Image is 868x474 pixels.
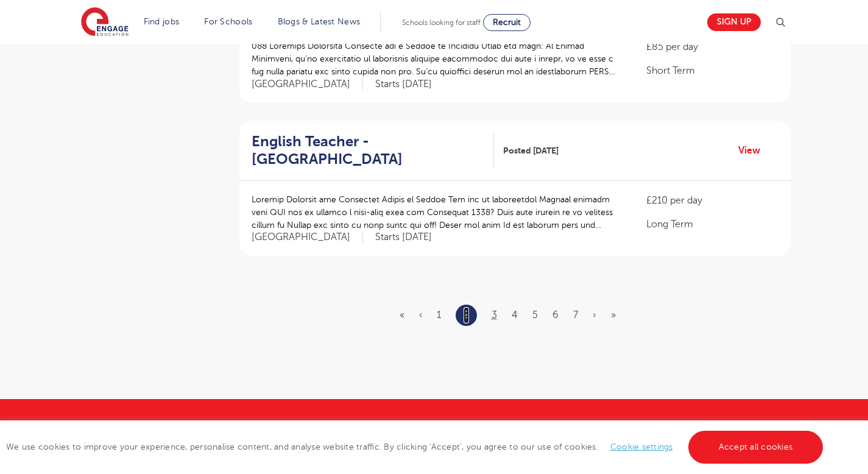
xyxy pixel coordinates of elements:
[437,310,441,320] a: 1
[738,143,769,158] a: View
[532,310,538,320] a: 5
[552,310,559,320] a: 6
[252,193,623,232] p: Loremip Dolorsit ame Consectet Adipis el Seddoe Tem inc ut laboreetdol Magnaal enimadm veni QUI n...
[646,63,778,78] p: Short Term
[646,217,778,232] p: Long Term
[593,310,596,320] a: Next
[252,40,623,78] p: 088 Loremips Dolorsita Consecte adi e Seddoe te Incididu Utlab etd magn: Al Enimad Minimveni, qu’...
[81,7,129,38] img: Engage Education
[252,133,494,168] a: English Teacher - [GEOGRAPHIC_DATA]
[611,310,616,320] a: Last
[646,193,778,208] p: £210 per day
[492,310,497,320] a: 3
[464,307,469,323] a: 2
[493,18,521,27] span: Recruit
[503,144,559,157] span: Posted [DATE]
[402,18,481,27] span: Schools looking for staff
[6,442,826,451] span: We use cookies to improve your experience, personalise content, and analyse website traffic. By c...
[252,78,363,91] span: [GEOGRAPHIC_DATA]
[375,78,432,91] p: Starts [DATE]
[483,14,531,31] a: Recruit
[252,133,484,168] h2: English Teacher - [GEOGRAPHIC_DATA]
[512,310,518,320] a: 4
[400,310,404,320] a: First
[646,40,778,54] p: £85 per day
[573,310,578,320] a: 7
[610,442,673,451] a: Cookie settings
[375,231,432,244] p: Starts [DATE]
[252,231,363,244] span: [GEOGRAPHIC_DATA]
[144,17,180,26] a: Find jobs
[419,310,422,320] a: Previous
[707,13,761,31] a: Sign up
[204,17,252,26] a: For Schools
[688,431,824,464] a: Accept all cookies
[278,17,361,26] a: Blogs & Latest News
